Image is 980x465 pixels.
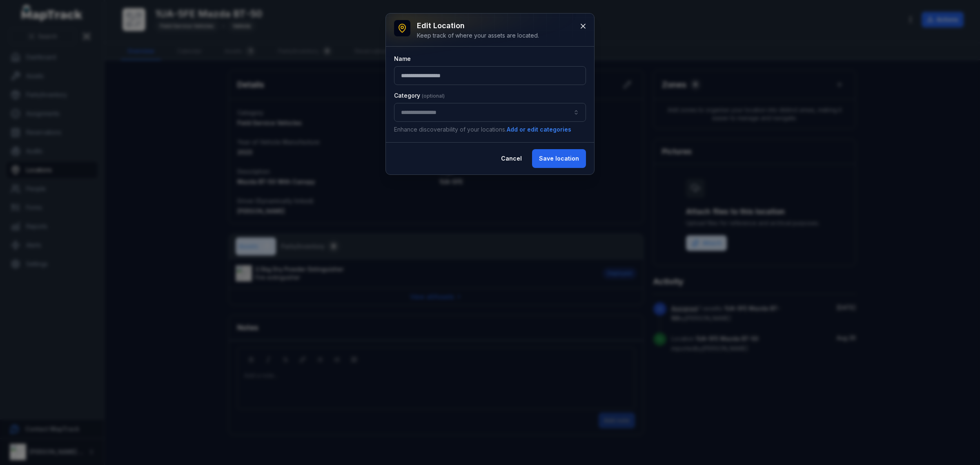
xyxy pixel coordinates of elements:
[494,149,529,168] button: Cancel
[394,125,586,134] p: Enhance discoverability of your locations.
[532,149,586,168] button: Save location
[417,20,539,31] h3: Edit location
[394,55,411,63] label: Name
[394,92,445,100] label: Category
[417,31,539,40] div: Keep track of where your assets are located.
[506,125,572,134] button: Add or edit categories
